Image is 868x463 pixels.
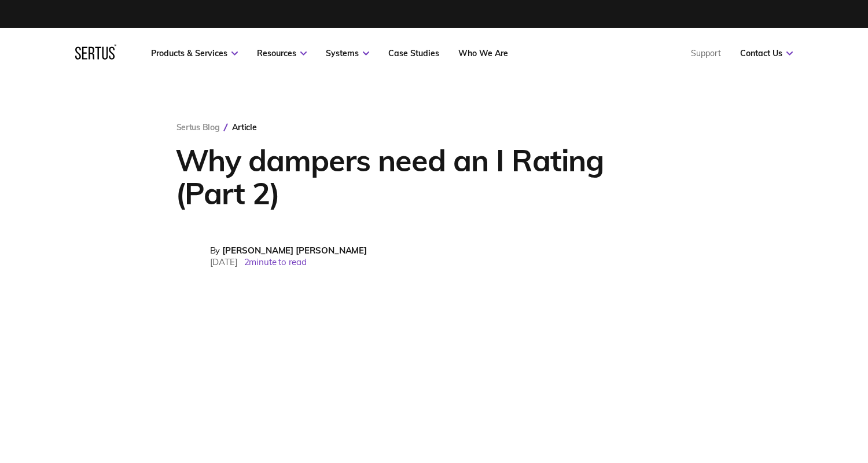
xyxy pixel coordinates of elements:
a: Resources [257,48,307,58]
a: Support [691,48,721,58]
span: [PERSON_NAME] [PERSON_NAME] [222,245,367,256]
a: Systems [326,48,369,58]
span: 2 minute to read [244,256,307,267]
div: By [210,245,367,256]
a: Case Studies [388,48,439,58]
a: Who We Are [458,48,508,58]
h1: Why dampers need an I Rating (Part 2) [175,144,618,210]
span: [DATE] [210,256,238,267]
a: Sertus Blog [176,122,220,133]
a: Products & Services [151,48,238,58]
a: Contact Us [740,48,793,58]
